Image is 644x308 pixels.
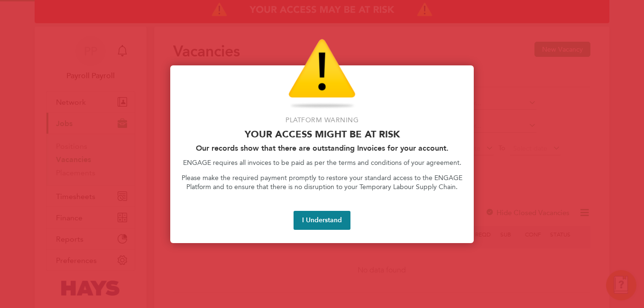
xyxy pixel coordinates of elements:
[288,39,356,110] img: Warning Icon
[182,173,462,192] p: Please make the required payment promptly to restore your standard access to the ENGAGE Platform ...
[182,128,462,140] p: Your access might be at risk
[182,144,462,153] h2: Our records show that there are outstanding Invoices for your account.
[294,211,350,230] button: I Understand
[182,116,462,125] p: Platform Warning
[170,65,474,243] div: Access At Risk
[182,158,462,168] p: ENGAGE requires all invoices to be paid as per the terms and conditions of your agreement.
